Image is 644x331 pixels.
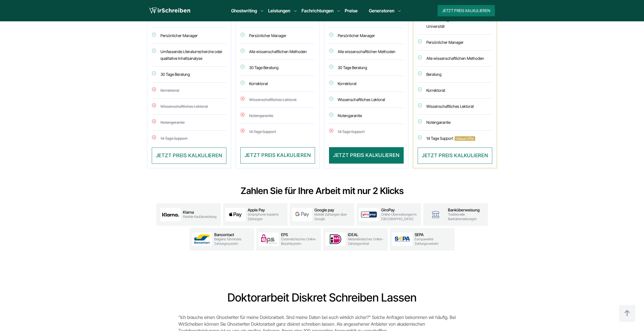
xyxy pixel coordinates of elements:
[231,7,257,14] a: Ghostwriting
[325,232,346,246] img: iDEAL
[147,185,497,197] div: Zahlen Sie für Ihre Arbeit mit nur 2 Klicks
[448,208,486,212] span: Banküberweisung
[314,208,352,212] span: Google pay
[302,7,334,14] a: Fachrichtungen
[418,12,492,35] li: Formatierung nach Richtlinien Ihrer Universität
[415,237,452,246] span: Europaweiter Zahlungsverkehr
[329,124,404,141] li: 14 Tage Support
[418,35,492,51] li: Persönlicher Manager
[348,232,385,237] span: iDEAL
[152,67,226,83] li: 30 Tage Beratung
[152,44,226,67] li: Umfassende Literaturrecherche oder qualitative Inhaltsanalyse
[314,212,352,221] span: Mobile Zahlungen über Google
[192,232,212,246] img: Bancontact
[240,60,315,76] li: 30 Tage Beratung
[329,44,404,60] li: Alle wissenschaftlichen Methoden
[619,305,636,322] img: button top
[418,51,492,67] li: Alle wissenschaftlichen Methoden
[438,5,495,16] button: Jetzt Preis kalkulieren
[240,28,315,44] li: Persönlicher Manager
[392,232,412,246] img: SEPA
[240,92,315,108] li: Wissenschaftliches Lektorat
[259,232,279,246] img: EPS
[329,28,404,44] li: Persönlicher Manager
[359,208,379,221] img: GiroPay
[426,209,446,220] img: Banküberweisung
[329,76,404,92] li: Korrektorat
[418,83,492,99] li: Korrektorat
[418,115,492,131] li: Notengarantie
[240,76,315,92] li: Korrektorat
[152,115,226,131] li: Notengarantie
[415,232,452,237] span: SEPA
[448,212,486,221] span: Traditionelle Banküberweisungen
[214,237,252,246] span: Belgiens führendes Zahlungssystem
[183,210,217,214] span: Klarna
[292,208,312,221] img: Google pay
[381,208,419,212] span: GiroPay
[418,147,492,164] button: JETZT PREIS KALKULIEREN
[149,6,190,15] img: logo wirschreiben
[329,108,404,124] li: Notengarantie
[381,212,419,221] span: Online-Überweisungen in [GEOGRAPHIC_DATA]
[281,237,319,246] span: Österreichisches Online-Bezahlsystem
[152,131,226,147] li: 14 Tage Support
[248,212,285,221] span: Smartphone-basierte Zahlungen
[152,28,226,44] li: Persönlicher Manager
[418,67,492,83] li: Beratung
[225,208,245,221] img: Apple Pay
[345,8,358,13] a: Preise
[329,60,404,76] li: 30 Tage Beratung
[214,232,252,237] span: Bancontact
[240,108,315,124] li: Notengarantie
[248,208,285,212] span: Apple Pay
[160,208,181,221] img: Klarna
[183,214,217,219] span: Flexible Kaufabwicklung
[240,147,315,163] button: JETZT PREIS KALKULIEREN
[329,92,404,108] li: Wissenschaftliches Lektorat
[281,232,319,237] span: EPS
[240,124,315,141] li: 14 Tage Support
[152,147,226,164] button: JETZT PREIS KALKULIEREN
[152,99,226,115] li: Wissenschaftliches Lektorat
[348,237,385,246] span: Niederländisches Online-Zahlungsmittel
[418,99,492,115] li: Wissenschaftliches Lektorat
[152,83,226,99] li: Korrektorat
[418,131,492,147] li: 14 Tage Support
[268,7,290,14] a: Leistungen
[178,291,466,304] h2: Doktorarbeit diskret schreiben lassen
[240,44,315,60] li: Alle wissenschaftlichen Methoden
[369,7,394,14] a: Generatoren
[329,147,404,163] button: JETZT PREIS KALKULIEREN
[455,136,475,141] span: Unique Offer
